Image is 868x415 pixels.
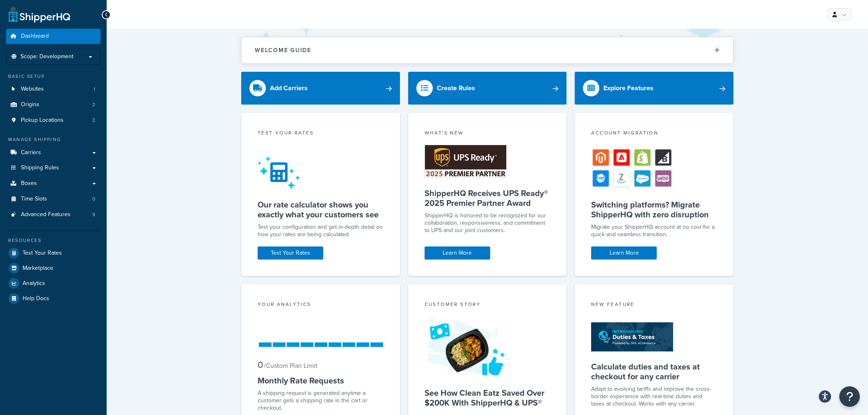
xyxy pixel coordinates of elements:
span: 1 [94,86,95,93]
a: Test Your Rates [6,246,101,260]
h5: Monthly Rate Requests [258,376,384,385]
a: Marketplace [6,261,101,276]
li: Websites [6,82,101,97]
span: Shipping Rules [21,164,59,171]
span: Test Your Rates [23,250,62,257]
span: 2 [92,117,95,124]
a: Learn More [425,246,490,260]
h5: Switching platforms? Migrate ShipperHQ with zero disruption [591,200,717,219]
div: Resources [6,237,101,244]
div: Explore Features [603,82,653,94]
h5: Our rate calculator shows you exactly what your customers see [258,200,384,219]
div: Create Rules [437,82,475,94]
a: Analytics [6,276,101,291]
a: Test Your Rates [258,246,323,260]
a: Learn More [591,246,657,260]
a: Pickup Locations2 [6,113,101,128]
div: Migrate your ShipperHQ account at no cost for a quick and seamless transition. [591,223,717,238]
div: Customer Story [425,301,550,310]
span: Time Slots [21,196,47,203]
span: 9 [92,211,95,218]
button: Welcome Guide [242,37,733,63]
div: Your Analytics [258,301,384,310]
span: 0 [258,358,263,372]
li: Origins [6,97,101,112]
a: Create Rules [408,72,567,105]
li: Pickup Locations [6,113,101,128]
span: Scope: Development [21,53,73,60]
h2: Welcome Guide [255,47,311,53]
span: Carriers [21,149,41,156]
p: Adapt to evolving tariffs and improve the cross-border experience with real-time duties and taxes... [591,385,717,408]
span: Advanced Features [21,211,71,218]
a: Boxes [6,176,101,191]
h5: Calculate duties and taxes at checkout for any carrier [591,362,717,381]
span: Pickup Locations [21,117,64,124]
a: Dashboard [6,29,101,44]
span: Boxes [21,180,37,187]
a: Time Slots0 [6,192,101,207]
a: Carriers [6,145,101,160]
span: Help Docs [23,295,49,302]
li: Advanced Features [6,207,101,222]
a: Shipping Rules [6,160,101,176]
li: Time Slots [6,192,101,207]
div: New Feature [591,301,717,310]
a: Explore Features [575,72,733,105]
div: Test your configuration and get in-depth detail on how your rates are being calculated. [258,223,384,238]
div: Account Migration [591,129,717,139]
small: / Custom Plan Limit [264,361,318,370]
a: Websites1 [6,82,101,97]
a: Add Carriers [241,72,400,105]
span: 0 [92,196,95,203]
h5: See How Clean Eatz Saved Over $200K With ShipperHQ & UPS® [425,388,550,408]
span: Websites [21,86,44,93]
span: Analytics [23,280,45,287]
h5: ShipperHQ Receives UPS Ready® 2025 Premier Partner Award [425,188,550,208]
div: Manage Shipping [6,136,101,143]
div: A shipping request is generated anytime a customer gets a shipping rate in the cart or checkout. [258,390,384,412]
a: Origins2 [6,97,101,112]
span: Origins [21,101,39,108]
button: Open Resource Center [839,386,860,407]
div: Basic Setup [6,73,101,80]
p: ShipperHQ is honored to be recognized for our collaboration, responsiveness, and commitment to UP... [425,212,550,234]
span: Dashboard [21,33,49,40]
div: Test your rates [258,129,384,139]
div: What's New [425,129,550,139]
span: 2 [92,101,95,108]
span: Marketplace [23,265,53,272]
a: Help Docs [6,291,101,306]
div: Add Carriers [270,82,308,94]
a: Advanced Features9 [6,207,101,222]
